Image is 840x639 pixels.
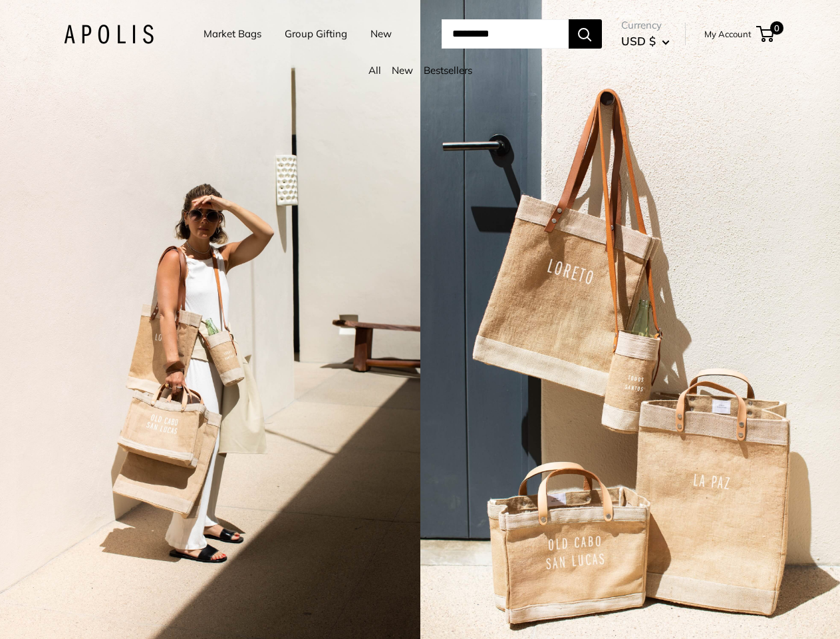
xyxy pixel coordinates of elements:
img: Apolis [64,25,154,44]
a: All [368,64,381,77]
a: New [370,25,392,43]
span: USD $ [621,34,656,48]
button: Search [569,19,602,49]
a: New [392,64,413,77]
a: Group Gifting [285,25,347,43]
span: Currency [621,16,670,35]
a: My Account [704,26,752,42]
button: USD $ [621,31,670,52]
a: Bestsellers [424,64,472,77]
input: Search... [442,19,569,49]
span: 0 [770,21,783,35]
a: Market Bags [204,25,261,43]
a: 0 [758,26,774,42]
